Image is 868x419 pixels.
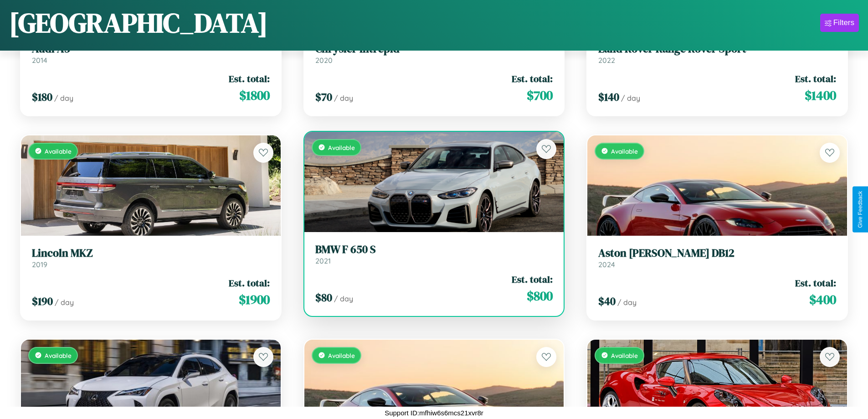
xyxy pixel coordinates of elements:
h3: Lincoln MKZ [32,247,270,260]
span: 2019 [32,260,47,269]
span: / day [621,93,640,103]
span: 2021 [315,256,331,265]
span: Est. total: [229,276,270,290]
h3: BMW F 650 S [315,243,553,256]
span: / day [334,93,353,103]
a: Land Rover Range Rover Sport2022 [598,42,836,65]
span: $ 1800 [239,86,270,104]
span: Est. total: [229,72,270,85]
span: 2024 [598,260,615,269]
span: Est. total: [795,276,836,290]
a: Chrysler Intrepid2020 [315,42,553,65]
span: Available [611,352,638,359]
span: 2014 [32,56,47,65]
span: Available [611,147,638,155]
span: / day [334,294,353,303]
h3: Aston [PERSON_NAME] DB12 [598,247,836,260]
span: $ 800 [527,287,553,305]
span: / day [617,298,637,307]
a: Aston [PERSON_NAME] DB122024 [598,247,836,269]
button: Filters [820,14,859,32]
span: Est. total: [512,72,553,85]
span: Est. total: [512,273,553,286]
a: BMW F 650 S2021 [315,243,553,265]
span: 2020 [315,56,333,65]
span: $ 400 [809,290,836,309]
span: Available [328,144,355,151]
span: $ 70 [315,89,332,104]
h1: [GEOGRAPHIC_DATA] [9,4,268,41]
span: $ 190 [32,294,53,309]
a: Audi A52014 [32,42,270,65]
a: Lincoln MKZ2019 [32,247,270,269]
span: / day [54,93,73,103]
span: $ 80 [315,290,332,305]
span: $ 1400 [805,86,836,104]
div: Filters [833,18,854,27]
span: $ 40 [598,294,616,309]
span: / day [55,298,74,307]
span: $ 180 [32,89,52,104]
p: Support ID: mfhiw6s6mcs21xvr8r [385,407,483,419]
h3: Land Rover Range Rover Sport [598,42,836,56]
div: Give Feedback [857,191,863,228]
span: $ 700 [527,86,553,104]
span: Available [45,352,72,359]
span: $ 140 [598,89,619,104]
span: Est. total: [795,72,836,85]
span: $ 1900 [239,290,270,309]
span: 2022 [598,56,615,65]
span: Available [45,147,72,155]
span: Available [328,352,355,359]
